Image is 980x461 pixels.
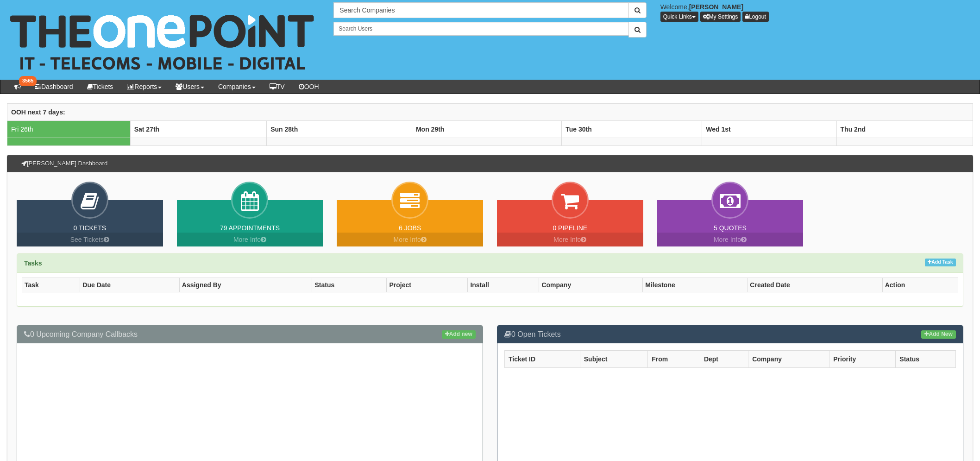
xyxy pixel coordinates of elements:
[337,233,483,246] a: More Info
[17,233,163,246] a: See Tickets
[412,121,561,138] th: Mon 29th
[553,224,587,232] a: 0 Pipeline
[333,22,628,36] input: Search Users
[7,104,973,121] th: OOH next 7 days:
[539,278,643,292] th: Company
[643,278,748,292] th: Milestone
[504,330,956,339] h3: 0 Open Tickets
[267,121,412,138] th: Sun 28th
[714,224,747,232] a: 5 Quotes
[748,278,882,292] th: Created Date
[312,278,387,292] th: Status
[292,80,326,94] a: OOH
[19,76,37,86] span: 3565
[333,2,628,18] input: Search Companies
[28,80,80,94] a: Dashboard
[700,351,748,368] th: Dept
[836,121,973,138] th: Thu 2nd
[700,12,741,22] a: My Settings
[505,351,580,368] th: Ticket ID
[177,233,323,246] a: More Info
[80,80,120,94] a: Tickets
[169,80,211,94] a: Users
[24,330,476,339] h3: 0 Upcoming Company Callbacks
[748,351,829,368] th: Company
[120,80,169,94] a: Reports
[22,278,80,292] th: Task
[17,156,112,171] h3: [PERSON_NAME] Dashboard
[925,259,956,266] a: Add Task
[24,259,42,267] strong: Tasks
[742,12,769,22] a: Logout
[179,278,312,292] th: Assigned By
[442,330,476,339] a: Add new
[829,351,896,368] th: Priority
[653,2,980,22] div: Welcome,
[580,351,647,368] th: Subject
[399,224,421,232] a: 6 Jobs
[220,224,280,232] a: 79 Appointments
[882,278,958,292] th: Action
[657,233,804,246] a: More Info
[648,351,700,368] th: From
[562,121,702,138] th: Tue 30th
[263,80,292,94] a: TV
[7,121,131,138] td: Fri 26th
[211,80,263,94] a: Companies
[921,330,956,339] a: Add New
[387,278,468,292] th: Project
[468,278,539,292] th: Install
[702,121,836,138] th: Wed 1st
[660,12,698,22] button: Quick Links
[80,278,180,292] th: Due Date
[896,351,956,368] th: Status
[497,233,643,246] a: More Info
[74,224,107,232] a: 0 Tickets
[689,3,743,11] b: [PERSON_NAME]
[130,121,267,138] th: Sat 27th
